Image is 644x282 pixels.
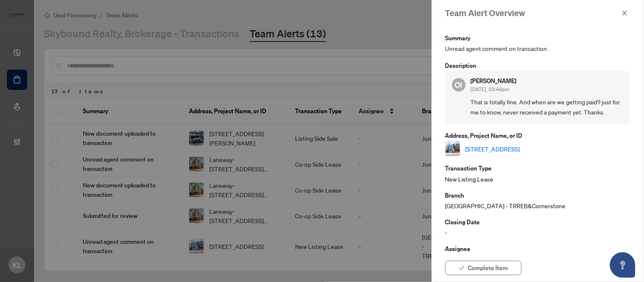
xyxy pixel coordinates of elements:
p: Address, Project Name, or ID [445,131,630,140]
span: OI [455,79,463,91]
span: Complete Item [468,261,508,275]
div: - [445,217,630,237]
img: thumbnail-img [446,142,460,156]
button: Complete Item [445,261,522,275]
p: Assignee [445,244,630,254]
div: Team Alert Overview [445,7,619,20]
span: check [459,265,465,271]
div: New Listing Lease [445,163,630,183]
p: Transaction Type [445,163,630,173]
span: close [622,10,628,16]
p: Closing Date [445,217,630,227]
p: Branch [445,190,630,200]
span: That is totally fine. And when are we getting paid? just for me to know, never received a payment... [471,97,624,117]
h5: [PERSON_NAME] [471,78,517,84]
p: Summary [445,33,630,43]
a: [STREET_ADDRESS] [466,144,520,154]
div: [GEOGRAPHIC_DATA] - TRREB&Cornerstone [445,190,630,210]
span: Unread agent comment on transaction [445,44,630,53]
p: Description [445,61,630,70]
button: Open asap [610,252,636,278]
span: [DATE], 03:44pm [471,86,509,92]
